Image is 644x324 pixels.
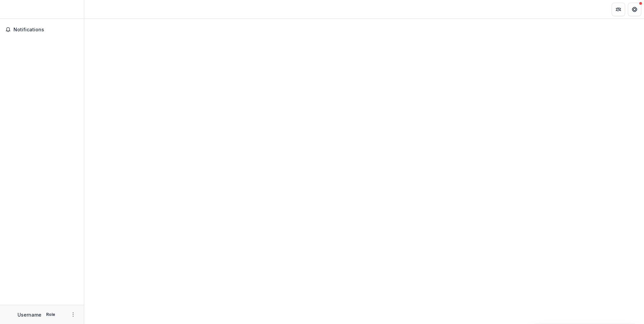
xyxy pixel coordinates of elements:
[44,312,57,318] p: Role
[13,27,78,33] span: Notifications
[18,311,41,318] p: Username
[612,3,625,16] button: Partners
[628,3,641,16] button: Get Help
[3,24,81,35] button: Notifications
[69,311,77,319] button: More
